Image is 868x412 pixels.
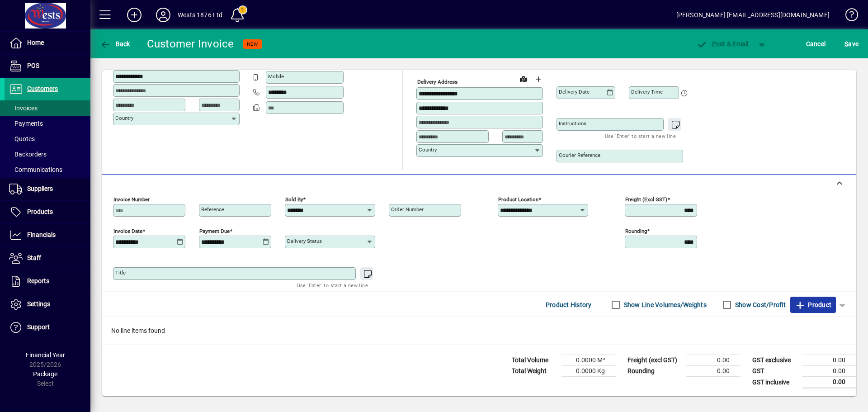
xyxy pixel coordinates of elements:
span: Invoices [9,104,38,112]
a: Products [5,201,90,223]
a: Payments [5,116,90,131]
mat-label: Instructions [559,120,586,127]
span: Reports [27,277,49,284]
td: GST inclusive [748,377,802,388]
mat-label: Freight (excl GST) [625,196,667,203]
label: Show Cost/Profit [733,300,786,309]
span: Back [100,40,130,47]
a: Backorders [5,147,90,162]
td: 0.00 [686,355,741,366]
a: Reports [5,270,90,293]
mat-label: Delivery time [631,89,663,95]
span: Financials [27,231,56,238]
span: Backorders [9,151,47,158]
button: Save [842,36,861,52]
td: Rounding [623,366,686,377]
span: S [844,40,848,47]
td: 0.00 [686,366,741,377]
div: Customer Invoice [147,37,234,51]
td: GST exclusive [748,355,802,366]
a: Knowledge Base [839,2,857,31]
span: Communications [9,166,62,173]
button: Cancel [804,36,828,52]
td: 0.0000 Kg [561,366,616,377]
span: Product [795,298,831,312]
mat-label: Reference [201,206,224,213]
button: Choose address [531,72,545,86]
span: Customers [27,85,58,92]
div: [PERSON_NAME] [EMAIL_ADDRESS][DOMAIN_NAME] [676,8,830,22]
mat-label: Mobile [268,73,284,80]
mat-label: Country [419,147,437,153]
a: Suppliers [5,178,90,200]
span: Payments [9,120,43,127]
mat-label: Rounding [625,228,647,234]
a: Staff [5,247,90,270]
mat-label: Delivery status [287,238,322,244]
span: Suppliers [27,185,53,192]
button: Product [790,297,836,313]
mat-hint: Use 'Enter' to start a new line [605,131,676,141]
span: Product History [546,298,592,312]
mat-hint: Use 'Enter' to start a new line [297,280,368,290]
button: Add [120,7,149,23]
mat-label: Courier Reference [559,152,600,158]
mat-label: Invoice number [113,196,150,203]
td: 0.00 [802,355,856,366]
span: Financial Year [26,351,65,359]
a: Invoices [5,100,90,116]
span: P [712,40,716,47]
td: GST [748,366,802,377]
mat-label: Payment due [199,228,230,234]
button: Back [98,36,132,52]
td: Total Weight [507,366,561,377]
mat-label: Product location [498,196,538,203]
app-page-header-button: Back [90,36,140,52]
span: Home [27,39,44,46]
span: Cancel [806,37,826,51]
a: Quotes [5,131,90,147]
mat-label: Sold by [285,196,303,203]
td: 0.00 [802,366,856,377]
mat-label: Title [115,270,126,276]
a: Home [5,32,90,54]
button: Profile [149,7,178,23]
a: Settings [5,293,90,316]
span: POS [27,62,39,69]
a: Communications [5,162,90,177]
mat-label: Delivery date [559,89,590,95]
label: Show Line Volumes/Weights [622,300,707,309]
mat-label: Order number [391,206,424,213]
a: POS [5,55,90,77]
a: Financials [5,224,90,246]
div: Wests 1876 Ltd [178,8,222,22]
td: Freight (excl GST) [623,355,686,366]
button: Product History [542,297,595,313]
a: View on map [516,71,531,86]
a: Support [5,316,90,339]
mat-label: Country [115,115,133,121]
span: NEW [247,41,258,47]
mat-label: Invoice date [113,228,142,234]
td: 0.00 [802,377,856,388]
span: Package [33,370,57,378]
div: No line items found [102,317,856,345]
span: Support [27,323,50,331]
span: ave [844,37,859,51]
span: Products [27,208,53,215]
span: Settings [27,300,50,308]
td: 0.0000 M³ [561,355,616,366]
span: Quotes [9,135,35,142]
button: Post & Email [692,36,753,52]
span: ost & Email [696,40,749,47]
td: Total Volume [507,355,561,366]
span: Staff [27,254,41,261]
